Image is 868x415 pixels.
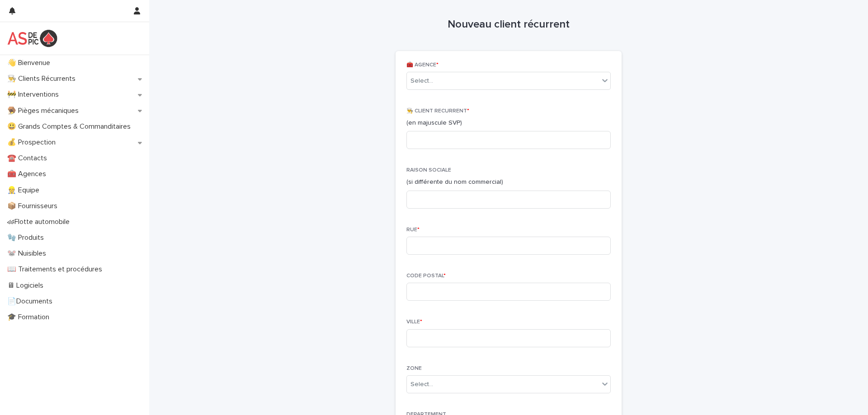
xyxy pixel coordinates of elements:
p: ☎️ Contacts [4,154,54,163]
span: CODE POSTAL [406,273,446,279]
span: ZONE [406,366,422,371]
div: Select... [410,76,433,86]
span: VILLE [406,319,422,325]
p: (en majuscule SVP) [406,118,611,128]
p: 📄Documents [4,297,60,306]
p: 🪤 Pièges mécaniques [4,107,86,115]
p: 🖥 Logiciels [4,281,51,290]
p: 🐭 Nuisibles [4,249,53,258]
img: yKcqic14S0S6KrLdrqO6 [7,29,57,47]
p: 🚧 Interventions [4,90,66,99]
p: 📦 Fournisseurs [4,202,65,210]
p: 🏎Flotte automobile [4,218,77,226]
p: 👋 Bienvenue [4,59,57,67]
p: 🧤 Produits [4,233,51,242]
span: RUE [406,227,420,233]
p: 💰 Prospection [4,138,63,147]
h1: Nouveau client récurrent [396,18,622,31]
span: RAISON SOCIALE [406,168,451,173]
p: 🎓 Formation [4,313,57,322]
div: Select... [410,380,433,389]
p: 🧰 Agences [4,170,53,178]
span: 🧰 AGENCE [406,62,439,68]
p: (si différente du nom commercial) [406,177,611,187]
p: 👨‍🍳 Clients Récurrents [4,75,83,83]
span: 👨‍🍳 CLIENT RECURRENT [406,108,469,114]
p: 😃 Grands Comptes & Commanditaires [4,122,138,131]
p: 👷 Equipe [4,186,47,195]
p: 📖 Traitements et procédures [4,265,109,274]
